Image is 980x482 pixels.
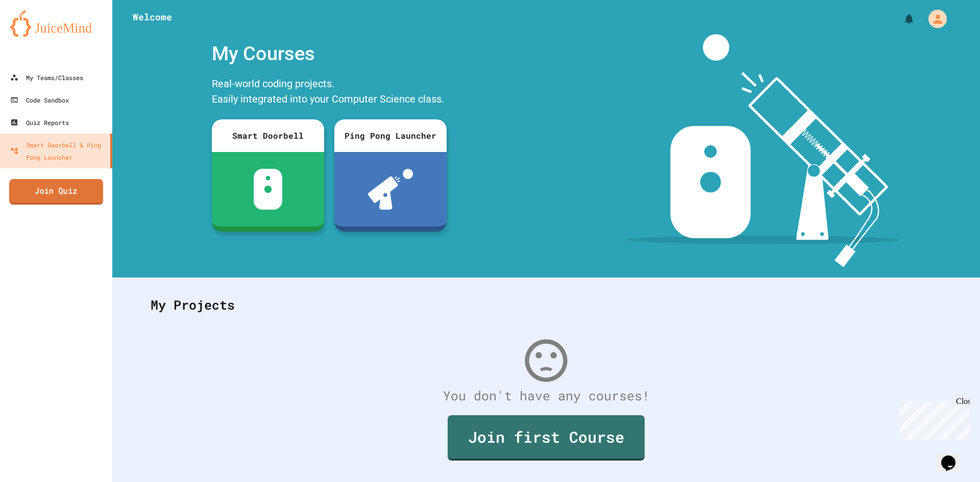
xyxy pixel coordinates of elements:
div: Ping Pong Launcher [334,119,447,152]
img: banner-image-my-projects.png [626,34,900,267]
div: My Account [918,7,949,31]
a: Join first Course [448,415,645,461]
div: My Notifications [884,10,918,28]
div: You don't have any courses! [140,386,952,405]
div: Quiz Reports [10,116,69,129]
div: My Teams/Classes [10,71,83,84]
img: ppl-with-ball.png [368,169,413,210]
iframe: chat widget [895,397,970,440]
img: sdb-white.svg [254,169,283,210]
div: Chat with us now!Close [4,4,70,65]
div: My Courses [207,34,452,73]
div: My Projects [140,285,952,325]
iframe: chat widget [937,441,970,472]
a: Join Quiz [9,179,103,205]
div: Smart Doorbell [212,119,324,152]
div: Code Sandbox [10,94,69,106]
img: logo-orange.svg [10,10,102,37]
div: Smart Doorbell & Ping Pong Launcher [10,139,106,163]
div: Real-world coding projects. Easily integrated into your Computer Science class. [207,73,452,112]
